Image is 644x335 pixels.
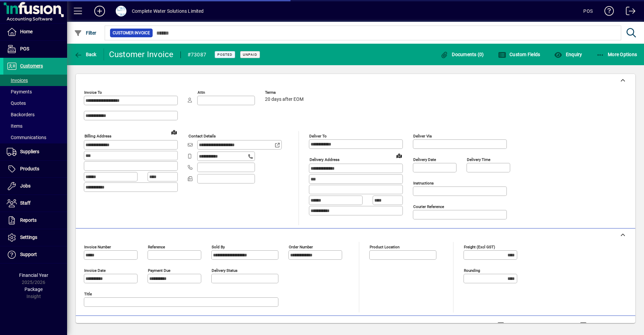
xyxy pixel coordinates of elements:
[132,6,204,16] div: Complete Water Solutions Limited
[84,90,102,95] mat-label: Invoice To
[20,29,33,34] span: Home
[370,245,399,249] mat-label: Product location
[72,27,98,39] button: Filter
[464,245,495,249] mat-label: Freight (excl GST)
[217,52,232,57] span: Posted
[3,212,67,229] a: Reports
[20,46,29,51] span: POS
[3,97,67,109] a: Quotes
[3,75,67,86] a: Invoices
[505,322,568,329] label: Show Line Volumes/Weights
[243,52,257,57] span: Unpaid
[440,52,484,57] span: Documents (0)
[7,112,35,117] span: Backorders
[113,30,150,36] span: Customer Invoice
[496,48,542,60] button: Custom Fields
[187,49,207,60] div: #73087
[20,166,39,171] span: Products
[413,157,436,162] mat-label: Delivery date
[413,134,432,138] mat-label: Deliver via
[3,41,67,57] a: POS
[20,149,39,154] span: Suppliers
[3,109,67,120] a: Backorders
[439,48,486,60] button: Documents (0)
[20,217,37,223] span: Reports
[72,48,98,60] button: Back
[67,48,104,60] app-page-header-button: Back
[3,195,67,212] a: Staff
[3,161,67,177] a: Products
[3,132,67,143] a: Communications
[265,90,305,95] span: Terms
[212,268,237,273] mat-label: Delivery status
[596,52,637,57] span: More Options
[7,100,26,106] span: Quotes
[498,52,540,57] span: Custom Fields
[169,127,179,137] a: View on map
[599,1,614,23] a: Knowledge Base
[7,123,22,129] span: Items
[19,273,48,278] span: Financial Year
[265,97,304,102] span: 20 days after EOM
[74,30,97,36] span: Filter
[289,245,313,249] mat-label: Order number
[3,120,67,132] a: Items
[583,6,593,16] div: POS
[467,157,490,162] mat-label: Delivery time
[20,183,31,189] span: Jobs
[212,245,225,249] mat-label: Sold by
[413,181,434,185] mat-label: Instructions
[20,200,31,206] span: Staff
[84,245,111,249] mat-label: Invoice number
[109,49,174,60] div: Customer Invoice
[3,24,67,40] a: Home
[20,235,37,240] span: Settings
[20,63,43,69] span: Customers
[7,135,46,140] span: Communications
[148,268,170,273] mat-label: Payment due
[3,229,67,246] a: Settings
[552,48,584,60] button: Enquiry
[7,89,32,94] span: Payments
[20,252,37,257] span: Support
[588,322,627,329] label: Show Cost/Profit
[110,5,132,17] button: Profile
[24,287,43,292] span: Package
[7,78,28,83] span: Invoices
[3,246,67,263] a: Support
[84,292,92,296] mat-label: Title
[413,204,444,209] mat-label: Courier Reference
[89,5,110,17] button: Add
[464,268,480,273] mat-label: Rounding
[3,143,67,160] a: Suppliers
[621,1,636,23] a: Logout
[3,178,67,195] a: Jobs
[74,52,97,57] span: Back
[309,134,327,138] mat-label: Deliver To
[198,90,205,95] mat-label: Attn
[595,48,639,60] button: More Options
[394,150,405,161] a: View on map
[554,52,582,57] span: Enquiry
[148,245,165,249] mat-label: Reference
[3,86,67,97] a: Payments
[84,268,106,273] mat-label: Invoice date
